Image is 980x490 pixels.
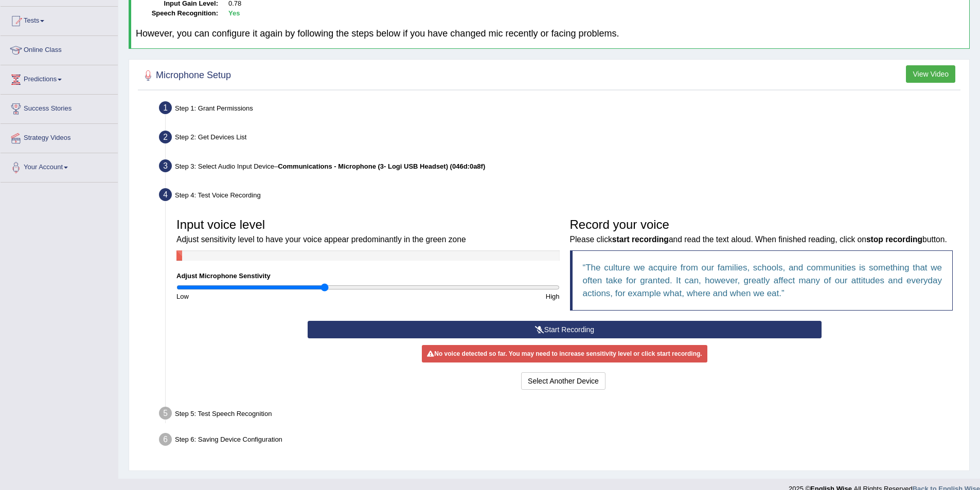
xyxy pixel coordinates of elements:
[1,153,118,179] a: Your Account
[1,36,118,62] a: Online Class
[171,292,368,301] div: Low
[1,124,118,150] a: Strategy Videos
[154,430,965,452] div: Step 6: Saving Device Configuration
[136,9,218,19] dt: Speech Recognition:
[570,218,953,245] h3: Record your voice
[906,65,955,83] button: View Video
[176,271,271,281] label: Adjust Microphone Senstivity
[1,7,118,32] a: Tests
[176,235,466,244] small: Adjust sensitivity level to have your voice appear predominantly in the green zone
[278,162,485,170] b: Communications - Microphone (3- Logi USB Headset) (046d:0a8f)
[154,185,965,208] div: Step 4: Test Voice Recording
[368,292,564,301] div: High
[1,65,118,91] a: Predictions
[866,235,922,244] b: stop recording
[228,9,240,17] b: Yes
[274,162,485,170] span: –
[176,218,560,245] h3: Input voice level
[422,345,707,362] div: No voice detected so far. You may need to increase sensitivity level or click start recording.
[570,235,947,244] small: Please click and read the text aloud. When finished reading, click on button.
[154,404,965,426] div: Step 5: Test Speech Recognition
[308,321,822,338] button: Start Recording
[154,128,965,150] div: Step 2: Get Devices List
[612,235,669,244] b: start recording
[1,95,118,120] a: Success Stories
[521,372,605,390] button: Select Another Device
[154,156,965,179] div: Step 3: Select Audio Input Device
[140,68,231,83] h2: Microphone Setup
[583,263,942,298] q: The culture we acquire from our families, schools, and communities is something that we often tak...
[136,29,965,39] h4: However, you can configure it again by following the steps below if you have changed mic recently...
[154,98,965,121] div: Step 1: Grant Permissions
